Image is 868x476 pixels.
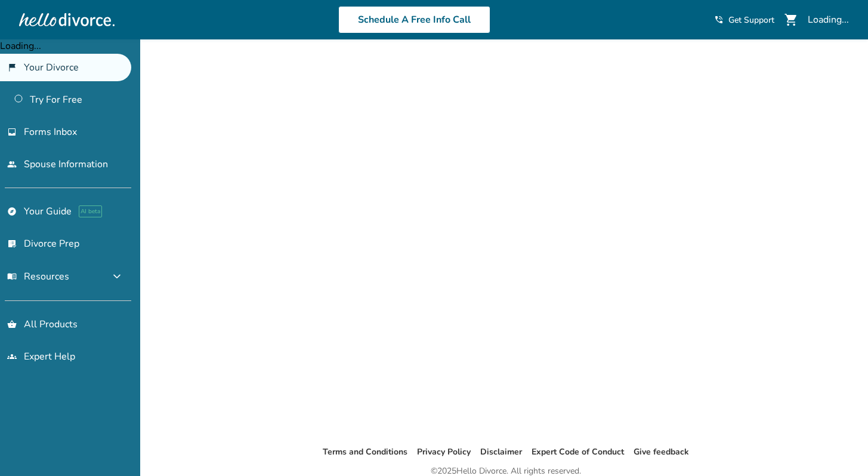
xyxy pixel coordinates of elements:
span: list_alt_check [7,239,17,248]
span: phone_in_talk [714,15,724,24]
li: Give feedback [634,445,689,459]
a: Schedule A Free Info Call [338,6,490,33]
span: shopping_basket [7,320,17,329]
span: shopping_cart [784,13,798,27]
span: inbox [7,127,17,137]
span: expand_more [110,269,124,284]
span: flag_2 [7,63,17,72]
div: Loading... [808,13,849,26]
a: Terms and Conditions [323,446,407,457]
span: Resources [7,270,69,283]
span: Get Support [728,14,774,26]
span: people [7,159,17,169]
a: Expert Code of Conduct [532,446,624,457]
span: groups [7,352,17,361]
a: phone_in_talkGet Support [714,14,774,26]
span: explore [7,207,17,216]
span: Forms Inbox [24,125,77,139]
a: Privacy Policy [417,446,471,457]
span: AI beta [79,205,102,217]
li: Disclaimer [480,445,522,459]
span: menu_book [7,272,17,281]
